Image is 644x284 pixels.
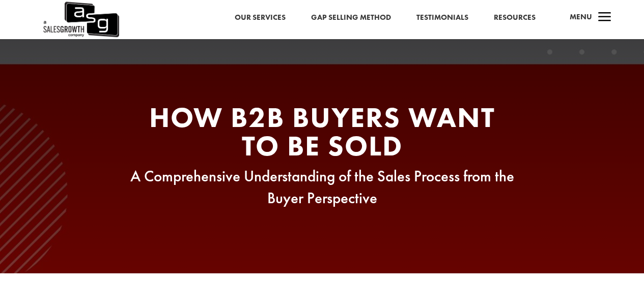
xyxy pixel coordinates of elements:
[235,11,286,24] a: Our Services
[595,8,615,28] span: a
[416,11,468,24] a: Testimonials
[570,12,592,22] span: Menu
[130,166,514,208] span: A Comprehensive Understanding of the Sales Process from the Buyer Perspective
[311,11,391,24] a: Gap Selling Method
[149,99,495,164] span: How B2B Buyers Want To Be Sold
[494,11,536,24] a: Resources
